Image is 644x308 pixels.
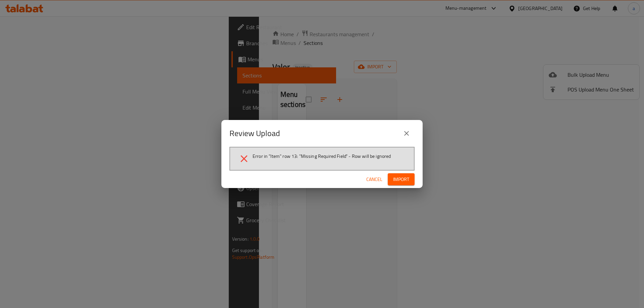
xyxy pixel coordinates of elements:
[388,173,415,186] button: Import
[393,175,409,184] span: Import
[253,153,391,160] span: Error in "Item" row 13: "Missing Required Field" - Row will be ignored
[229,128,280,139] h2: Review Upload
[364,173,385,186] button: Cancel
[366,175,382,184] span: Cancel
[398,125,415,141] button: close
